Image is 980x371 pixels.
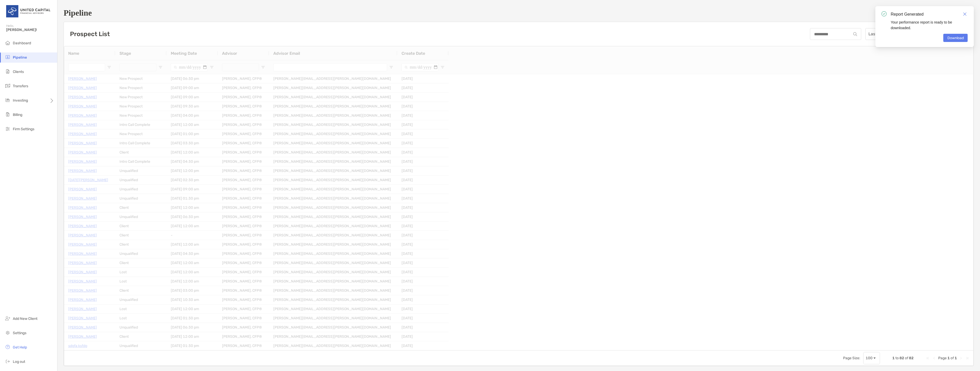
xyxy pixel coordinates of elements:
span: of [951,356,954,360]
h1: Pipeline [64,8,974,18]
span: 1 [955,356,957,360]
div: Next Page [959,356,963,360]
a: Close [962,11,968,17]
span: Investing [13,98,28,103]
div: Your performance report is ready to be downloaded. [891,19,968,31]
span: Add New Client [13,317,37,321]
span: to [895,356,899,360]
div: Page Size: [843,356,860,360]
h3: Prospect List [70,30,110,38]
img: billing icon [5,111,11,117]
span: Billing [13,113,22,117]
div: Page Size [863,352,880,364]
div: 100 [866,356,873,360]
span: Dashboard [13,41,31,45]
span: Clients [13,70,24,74]
img: dashboard icon [5,40,11,46]
span: 1 [892,356,895,360]
span: 1 [947,356,950,360]
span: Log out [13,359,25,364]
img: logout icon [5,358,11,364]
div: First Page [926,356,930,360]
span: Last 365 days [868,28,901,40]
span: 82 [899,356,904,360]
img: pipeline icon [5,54,11,60]
div: Previous Page [932,356,936,360]
span: Get Help [13,345,27,350]
span: Settings [13,331,26,335]
span: Page [938,356,947,360]
span: [PERSON_NAME]! [6,28,54,32]
img: add_new_client icon [5,315,11,321]
span: Transfers [13,84,28,88]
a: Download [943,34,968,42]
div: Report Generated [891,11,968,17]
img: transfers icon [5,83,11,89]
span: Pipeline [13,55,27,60]
img: icon close [963,12,967,16]
img: input icon [853,32,857,36]
img: clients icon [5,68,11,74]
img: firm-settings icon [5,126,11,132]
img: investing icon [5,97,11,103]
span: 82 [909,356,914,360]
span: of [905,356,908,360]
img: United Capital Logo [6,2,51,20]
img: get-help icon [5,344,11,350]
div: Last Page [965,356,969,360]
img: icon notification [882,11,887,16]
img: settings icon [5,330,11,336]
span: Firm Settings [13,127,34,131]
